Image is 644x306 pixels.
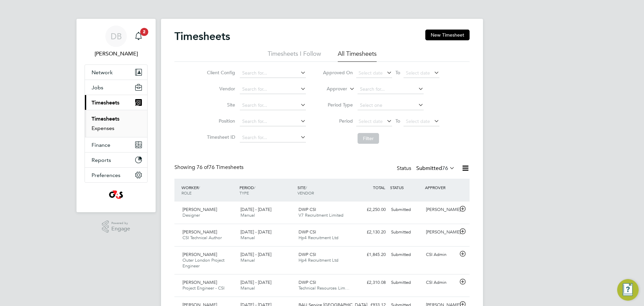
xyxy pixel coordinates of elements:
[92,116,119,122] a: Timesheets
[423,227,458,238] div: [PERSON_NAME]
[299,252,316,257] span: DWP CSI
[338,50,377,62] li: All Timesheets
[299,235,338,241] span: Hp4 Recruitment Ltd
[240,101,306,110] input: Search for...
[85,95,147,110] button: Timesheets
[354,277,388,288] div: £2,310.08
[205,134,235,140] label: Timesheet ID
[205,86,235,92] label: Vendor
[108,189,125,200] img: g4sssuk-logo-retina.png
[181,190,192,195] span: ROLE
[85,137,147,152] button: Finance
[240,212,255,218] span: Manual
[182,257,224,269] span: Outer London Project Engineer
[425,30,470,40] button: New Timesheet
[354,249,388,260] div: £1,845.20
[388,227,423,238] div: Submitted
[182,252,217,257] span: [PERSON_NAME]
[406,118,430,124] span: Select date
[388,204,423,215] div: Submitted
[240,117,306,126] input: Search for...
[299,279,316,285] span: DWP CSI
[174,164,245,171] div: Showing
[373,185,385,190] span: TOTAL
[111,32,122,41] span: DB
[299,257,338,263] span: Hp4 Recruitment Ltd
[240,229,271,235] span: [DATE] - [DATE]
[85,152,147,167] button: Reports
[239,190,249,195] span: TYPE
[406,70,430,76] span: Select date
[442,165,448,172] span: 76
[102,220,130,233] a: Powered byEngage
[393,117,402,125] span: To
[85,189,148,200] a: Go to home page
[85,110,147,137] div: Timesheets
[317,86,347,92] label: Approver
[268,50,321,62] li: Timesheets I Follow
[354,227,388,238] div: £2,130.20
[182,285,224,291] span: Project Engineer - CSI
[238,181,296,199] div: PERIOD
[388,277,423,288] div: Submitted
[205,70,235,76] label: Client Config
[323,118,353,124] label: Period
[299,207,316,212] span: DWP CSI
[76,19,156,212] nav: Main navigation
[416,165,455,172] label: Submitted
[299,229,316,235] span: DWP CSI
[299,285,350,291] span: Technical Resources Lim…
[358,133,379,144] button: Filter
[617,279,639,301] button: Engage Resource Center
[240,257,255,263] span: Manual
[111,226,130,232] span: Engage
[182,229,217,235] span: [PERSON_NAME]
[240,279,271,285] span: [DATE] - [DATE]
[240,69,306,78] input: Search for...
[306,185,307,190] span: /
[359,118,383,124] span: Select date
[174,30,230,43] h2: Timesheets
[359,70,383,76] span: Select date
[197,164,209,171] span: 76 of
[197,164,244,171] span: 76 Timesheets
[132,26,145,47] a: 2
[296,181,354,199] div: SITE
[240,85,306,94] input: Search for...
[85,80,147,95] button: Jobs
[182,207,217,212] span: [PERSON_NAME]
[298,190,314,195] span: VENDOR
[240,207,271,212] span: [DATE] - [DATE]
[240,133,306,142] input: Search for...
[388,249,423,260] div: Submitted
[92,99,119,106] span: Timesheets
[182,235,222,241] span: CSI Technical Author
[92,69,113,76] span: Network
[205,118,235,124] label: Position
[323,70,353,76] label: Approved On
[423,277,458,288] div: CSI Admin
[85,50,148,58] span: David Bringhurst
[92,125,114,131] a: Expenses
[358,85,424,94] input: Search for...
[388,181,423,193] div: STATUS
[323,102,353,108] label: Period Type
[92,172,120,178] span: Preferences
[85,168,147,182] button: Preferences
[85,26,148,58] a: DB[PERSON_NAME]
[111,220,130,226] span: Powered by
[182,212,200,218] span: Designer
[199,185,200,190] span: /
[205,102,235,108] label: Site
[397,164,456,173] div: Status
[254,185,255,190] span: /
[423,204,458,215] div: [PERSON_NAME]
[299,212,343,218] span: V7 Recruitment Limited
[85,65,147,80] button: Network
[92,84,103,91] span: Jobs
[358,101,424,110] input: Select one
[92,157,111,163] span: Reports
[182,279,217,285] span: [PERSON_NAME]
[180,181,238,199] div: WORKER
[354,204,388,215] div: £2,250.00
